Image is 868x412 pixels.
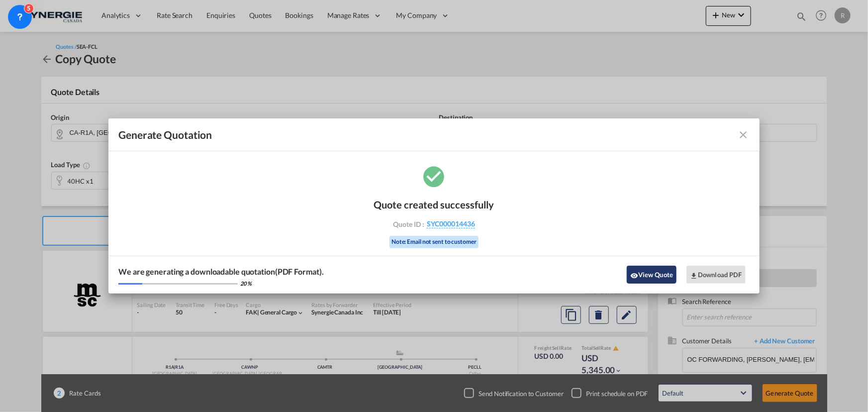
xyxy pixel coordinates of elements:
[422,164,447,189] md-icon: icon-checkbox-marked-circle
[108,118,760,294] md-dialog: Generate Quotation Quote ...
[377,219,492,228] div: Quote ID :
[690,272,698,280] md-icon: icon-download
[738,129,750,141] md-icon: icon-close fg-AAA8AD cursor m-0
[389,236,479,248] div: Note: Email not sent to customer
[374,199,494,210] div: Quote created successfully
[118,266,324,277] div: We are generating a downloadable quotation(PDF Format).
[630,272,638,280] md-icon: icon-eye
[627,266,676,284] button: icon-eyeView Quote
[118,128,212,141] span: Generate Quotation
[7,360,42,397] iframe: Chat
[686,266,746,284] button: Download PDF
[240,280,252,287] div: 20 %
[427,219,475,228] span: SYC000014436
